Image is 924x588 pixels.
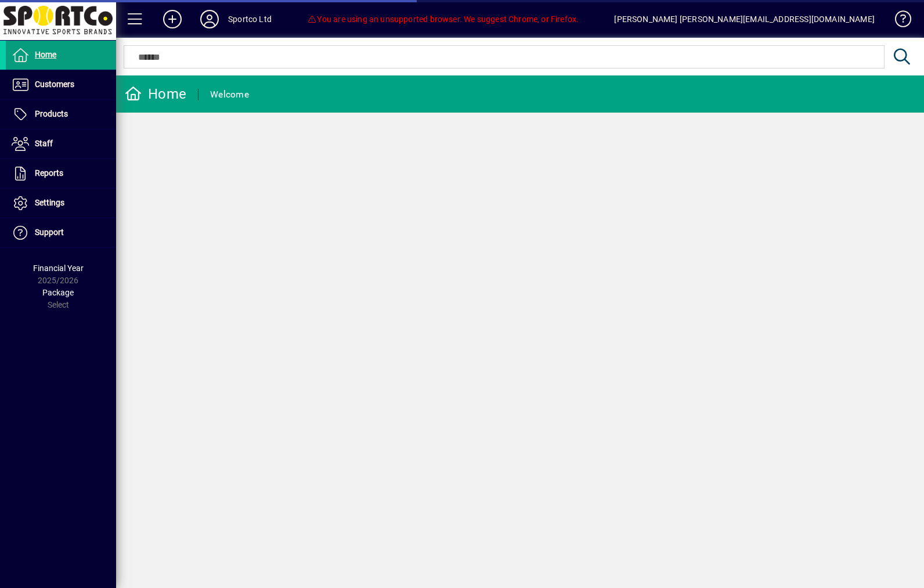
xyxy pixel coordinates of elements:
[6,100,116,129] a: Products
[6,159,116,188] a: Reports
[35,198,64,207] span: Settings
[35,50,56,59] span: Home
[886,2,909,40] a: Knowledge Base
[191,9,228,30] button: Profile
[42,288,74,297] span: Package
[307,15,579,24] span: You are using an unsupported browser. We suggest Chrome, or Firefox.
[35,80,74,89] span: Customers
[6,129,116,158] a: Staff
[614,10,875,28] div: [PERSON_NAME] [PERSON_NAME][EMAIL_ADDRESS][DOMAIN_NAME]
[35,228,64,237] span: Support
[6,189,116,218] a: Settings
[6,218,116,247] a: Support
[35,168,63,178] span: Reports
[228,10,272,28] div: Sportco Ltd
[35,109,68,118] span: Products
[210,85,249,104] div: Welcome
[33,264,84,273] span: Financial Year
[154,9,191,30] button: Add
[35,139,53,148] span: Staff
[6,70,116,99] a: Customers
[125,85,186,103] div: Home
